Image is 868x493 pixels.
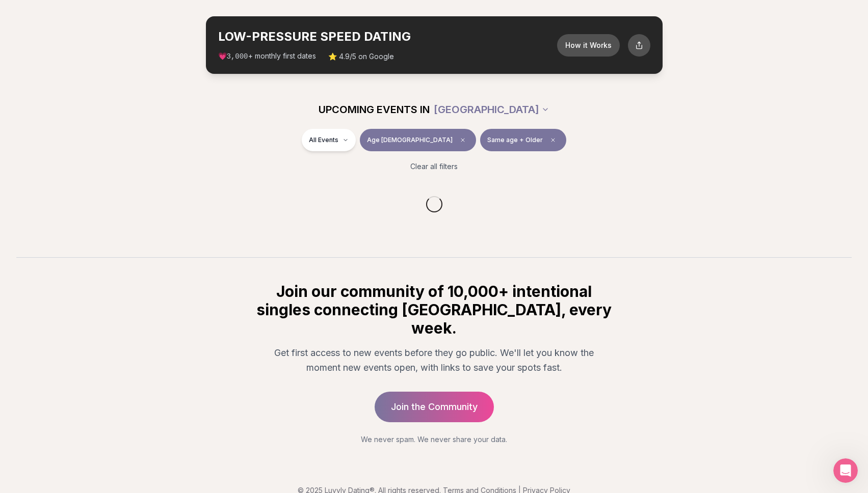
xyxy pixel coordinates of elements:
[263,345,606,375] p: Get first access to new events before they go public. We'll let you know the moment new events op...
[375,392,494,422] a: Join the Community
[218,29,557,45] h2: LOW-PRESSURE SPEED DATING
[302,129,356,151] button: All Events
[547,134,559,146] span: Clear preference
[255,434,614,445] p: We never spam. We never share your data.
[434,98,549,121] button: [GEOGRAPHIC_DATA]
[480,129,566,151] button: Same age + OlderClear preference
[404,155,464,178] button: Clear all filters
[255,282,614,337] h2: Join our community of 10,000+ intentional singles connecting [GEOGRAPHIC_DATA], every week.
[367,136,453,144] span: Age [DEMOGRAPHIC_DATA]
[487,136,543,144] span: Same age + Older
[360,129,476,151] button: Age [DEMOGRAPHIC_DATA]Clear age
[319,102,430,117] span: UPCOMING EVENTS IN
[328,51,394,62] span: ⭐ 4.9/5 on Google
[833,458,858,483] iframe: Intercom live chat
[218,51,316,62] span: 💗 + monthly first dates
[457,134,469,146] span: Clear age
[557,34,620,57] button: How it Works
[227,52,248,61] span: 3,000
[309,136,338,144] span: All Events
